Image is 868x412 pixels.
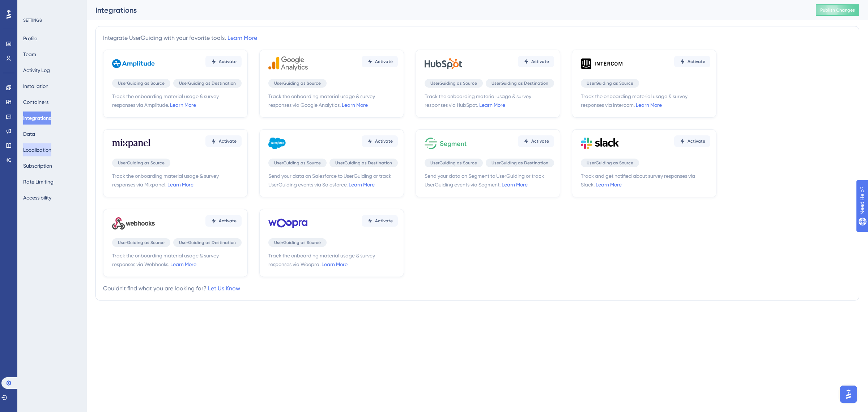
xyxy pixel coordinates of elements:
div: SETTINGS [23,17,82,23]
a: Learn More [502,182,528,188]
span: Track the onboarding material usage & survey responses via Google Analytics. [268,92,398,109]
a: Learn More [349,182,375,188]
span: Publish Changes [820,7,855,13]
span: Track the onboarding material usage & survey responses via Webhooks. [112,251,242,269]
span: Activate [531,138,549,144]
span: UserGuiding as Source [430,160,477,166]
span: Track the onboarding material usage & survey responses via HubSpot. [425,92,554,109]
button: Activate [362,135,398,147]
span: UserGuiding as Source [118,160,165,166]
a: Learn More [170,261,196,267]
span: Activate [375,59,393,64]
span: Need Help? [17,2,45,10]
button: Team [23,48,36,61]
button: Profile [23,32,37,45]
span: Track the onboarding material usage & survey responses via Amplitude. [112,92,242,109]
button: Activate [674,135,710,147]
span: Activate [688,59,705,64]
span: Activate [531,59,549,64]
div: Integrations [95,5,798,15]
span: Track the onboarding material usage & survey responses via Woopra. [268,251,398,269]
span: UserGuiding as Source [274,80,321,86]
button: Activate [205,215,242,227]
span: Activate [375,218,393,224]
button: Activate [674,56,710,67]
a: Learn More [170,102,196,108]
a: Learn More [342,102,368,108]
span: Activate [688,138,705,144]
span: Activate [219,218,237,224]
a: Learn More [322,261,348,267]
span: Send your data on Segment to UserGuiding or track UserGuiding events via Segment. [425,172,554,189]
span: UserGuiding as Destination [179,80,236,86]
button: Activate [205,56,242,67]
button: Localization [23,143,51,156]
a: Learn More [227,34,257,41]
span: UserGuiding as Source [118,240,165,245]
button: Activate [362,215,398,227]
div: Integrate UserGuiding with your favorite tools. [103,34,257,42]
button: Containers [23,96,48,109]
span: Send your data on Salesforce to UserGuiding or track UserGuiding events via Salesforce. [268,172,398,189]
span: UserGuiding as Source [118,80,165,86]
a: Learn More [479,102,505,108]
button: Installation [23,80,48,93]
button: Accessibility [23,191,51,204]
span: UserGuiding as Destination [335,160,392,166]
span: Activate [219,138,237,144]
span: UserGuiding as Destination [492,160,548,166]
span: UserGuiding as Source [274,160,321,166]
button: Activate [362,56,398,67]
button: Subscription [23,159,52,172]
button: Data [23,127,35,140]
span: Activate [219,59,237,64]
button: Activate [205,135,242,147]
span: UserGuiding as Destination [492,80,548,86]
a: Learn More [636,102,662,108]
button: Rate Limiting [23,175,54,188]
button: Activate [518,56,554,67]
span: UserGuiding as Source [587,80,633,86]
span: UserGuiding as Destination [179,240,236,245]
a: Learn More [596,182,622,188]
span: Track the onboarding material usage & survey responses via Mixpanel. [112,172,242,189]
div: Couldn’t find what you are looking for? [103,284,240,293]
a: Learn More [167,182,193,188]
button: Activate [518,135,554,147]
span: UserGuiding as Source [274,240,321,245]
span: Track and get notified about survey responses via Slack. [581,172,710,189]
button: Integrations [23,112,51,125]
span: Activate [375,138,393,144]
button: Activity Log [23,64,50,77]
iframe: UserGuiding AI Assistant Launcher [838,383,859,405]
a: Let Us Know [208,285,240,292]
span: UserGuiding as Source [587,160,633,166]
span: Track the onboarding material usage & survey responses via Intercom. [581,92,710,109]
span: UserGuiding as Source [430,80,477,86]
button: Publish Changes [816,4,859,16]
